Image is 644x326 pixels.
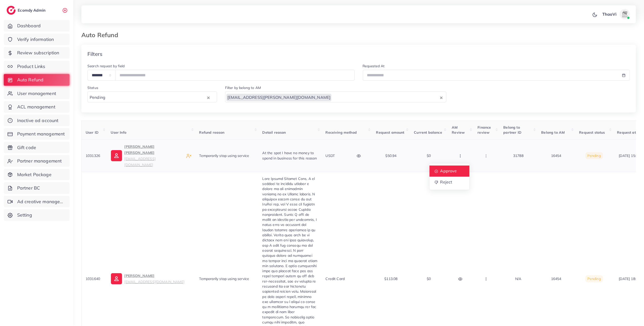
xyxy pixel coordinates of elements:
label: Requested At [363,63,385,68]
span: Gift code [17,144,36,151]
a: Inactive ad account [4,115,69,126]
a: Partner management [4,155,69,167]
a: User management [4,88,69,99]
span: Dashboard [17,22,41,29]
span: 1031326 [86,153,100,158]
p: ThaoVi [602,11,616,17]
span: User management [17,90,56,97]
span: Receiving method [326,130,357,135]
label: Filter by belong to AM [225,85,261,90]
a: Ad creative management [4,196,69,207]
a: Review subscription [4,47,69,59]
a: ACL management [4,101,69,113]
span: Market Package [17,171,52,178]
span: Reject [440,180,452,185]
h2: Ecomdy Admin [18,8,47,13]
p: [PERSON_NAME] [PERSON_NAME] [125,144,182,168]
span: 1031640 [86,276,100,281]
span: 31788 [513,153,523,158]
span: $50.94 [386,153,397,158]
span: Inactive ad account [17,117,59,124]
img: avatar [620,9,630,19]
a: Partner BC [4,182,69,194]
span: 16454 [551,153,561,158]
span: $113.08 [384,276,397,281]
div: Search for option [225,91,446,102]
a: Dashboard [4,20,69,32]
input: Search for option [332,94,439,101]
a: [PERSON_NAME][EMAIL_ADDRESS][DOMAIN_NAME] [111,273,184,285]
span: Detail reason [263,130,286,135]
a: ThaoViavatar [600,9,632,19]
span: Temporarily stop using service [199,153,249,158]
a: Market Package [4,169,69,180]
span: Temporarily stop using service [199,276,249,281]
span: Product Links [17,63,45,70]
span: Verify information [17,36,54,43]
span: At the spot I have no money to spend in business for this reason [263,151,317,160]
small: [EMAIL_ADDRESS][DOMAIN_NAME] [125,156,156,167]
span: 16454 [551,276,561,281]
h3: Auto Refund [81,31,122,39]
span: Partner management [17,158,62,164]
span: Finance review [478,125,491,135]
img: logo [7,6,16,15]
div: Search for option [87,91,217,102]
img: ic-user-info.36bf1079.svg [111,273,122,284]
span: $0 [427,276,431,281]
span: Approve [440,169,457,174]
p: Credit card [326,276,345,282]
a: Product Links [4,61,69,72]
a: Payment management [4,128,69,140]
a: Setting [4,209,69,221]
a: logoEcomdy Admin [7,6,47,15]
a: [PERSON_NAME] [PERSON_NAME][EMAIL_ADDRESS][DOMAIN_NAME] [111,144,182,168]
input: Search for option [107,94,206,101]
button: Clear Selected [440,95,443,100]
span: $0 [427,153,431,158]
a: Auto Refund [4,74,69,86]
label: Search request by field [87,63,125,68]
span: User ID [86,130,99,135]
span: Pending [89,94,106,101]
span: Request amount [376,130,404,135]
span: Request at [617,130,636,135]
span: Review subscription [17,50,59,56]
a: Verify information [4,34,69,45]
span: AM Review [452,125,465,135]
span: Ad creative management [17,198,66,205]
img: ic-user-info.36bf1079.svg [111,150,122,161]
button: Clear Selected [207,95,210,100]
span: N/A [515,276,521,281]
span: Setting [17,212,32,218]
span: Belong to partner ID [504,125,522,135]
a: Gift code [4,142,69,153]
span: Payment management [17,131,65,137]
label: Status [87,85,98,90]
span: User Info [111,130,126,135]
span: Partner BC [17,185,40,191]
span: Refund reason [199,130,225,135]
small: [EMAIL_ADDRESS][DOMAIN_NAME] [125,280,184,284]
span: ACL management [17,104,55,110]
p: USDT [326,153,335,159]
span: Current balance [414,130,442,135]
span: Pending [587,153,601,158]
p: [PERSON_NAME] [125,273,184,285]
h4: Filters [87,51,102,57]
span: [EMAIL_ADDRESS][PERSON_NAME][DOMAIN_NAME] [226,94,332,101]
span: Auto Refund [17,77,44,83]
span: Pending [587,276,601,281]
span: Request status [579,130,605,135]
span: Belong to AM [541,130,565,135]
